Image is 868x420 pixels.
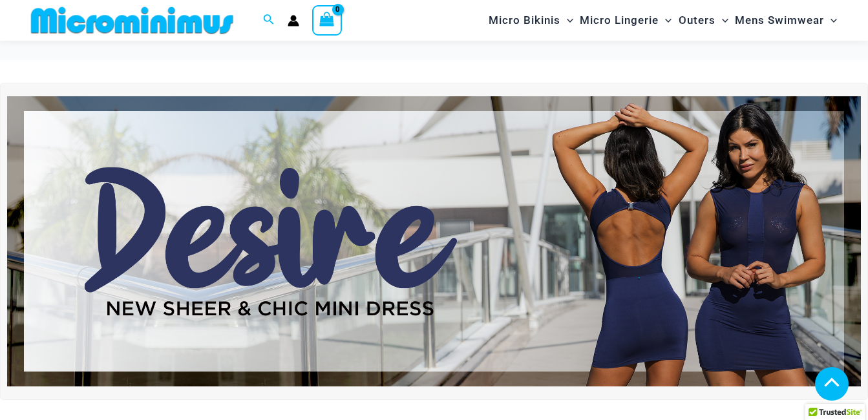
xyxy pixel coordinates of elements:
a: View Shopping Cart, empty [312,5,342,35]
span: Micro Lingerie [580,4,659,37]
img: Desire me Navy Dress [7,96,861,386]
span: Mens Swimwear [735,4,824,37]
span: Menu Toggle [659,4,672,37]
img: MM SHOP LOGO FLAT [26,6,238,35]
span: Outers [679,4,715,37]
a: Micro LingerieMenu ToggleMenu Toggle [577,4,675,37]
span: Micro Bikinis [489,4,560,37]
span: Menu Toggle [560,4,573,37]
a: OutersMenu ToggleMenu Toggle [675,4,732,37]
a: Micro BikinisMenu ToggleMenu Toggle [485,4,577,37]
nav: Site Navigation [483,2,842,39]
a: Search icon link [263,12,275,28]
span: Menu Toggle [824,4,837,37]
a: Account icon link [288,15,299,26]
a: Mens SwimwearMenu ToggleMenu Toggle [732,4,840,37]
span: Menu Toggle [715,4,728,37]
